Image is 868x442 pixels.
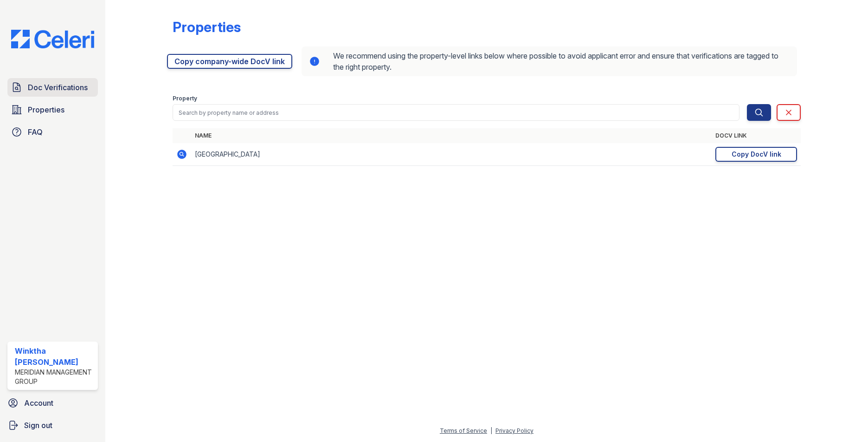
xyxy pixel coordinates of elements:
img: CE_Logo_Blue-a8612792a0a2168367f1c8372b55b34899dd931a85d93a1a3d3e32e68fde9ad4.png [4,30,102,48]
a: Privacy Policy [495,427,534,434]
span: Properties [28,104,64,115]
td: [GEOGRAPHIC_DATA] [191,143,712,166]
div: Copy DocV link [732,150,781,159]
a: Properties [7,100,98,119]
th: DocV Link [712,128,801,143]
div: Properties [173,19,241,35]
a: Copy company-wide DocV link [167,54,292,69]
div: Meridian Management Group [15,368,94,386]
th: Name [191,128,712,143]
span: Account [24,397,53,409]
div: We recommend using the property-level links below where possible to avoid applicant error and ens... [302,46,797,76]
div: Winktha [PERSON_NAME] [15,345,94,368]
a: Terms of Service [440,427,487,434]
span: Sign out [24,420,52,431]
a: FAQ [7,123,98,141]
a: Sign out [4,416,102,435]
a: Copy DocV link [715,147,797,162]
span: FAQ [28,126,43,138]
a: Doc Verifications [7,78,98,97]
div: | [490,427,492,434]
label: Property [173,95,197,102]
input: Search by property name or address [173,104,739,121]
span: Doc Verifications [28,82,88,93]
a: Account [4,394,102,412]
